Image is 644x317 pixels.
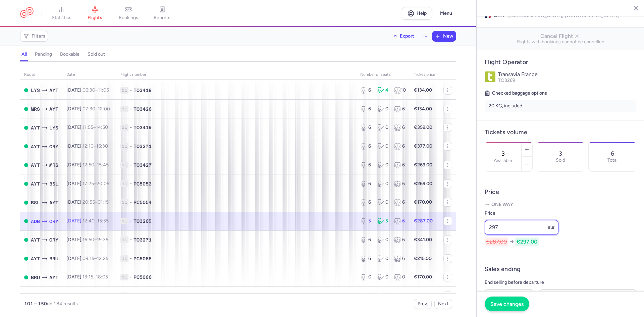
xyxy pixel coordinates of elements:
[83,274,93,280] time: 13:15
[20,70,62,80] th: route
[49,255,58,262] span: Brussels Airport, Brussels, Belgium
[485,58,636,66] h4: Flight Operator
[35,51,52,57] h4: pending
[66,293,109,299] span: [DATE],
[83,293,96,299] time: 08:50
[133,162,152,168] span: TO3427
[414,274,432,280] strong: €170.00
[394,274,406,280] div: 0
[32,34,45,39] span: Filters
[49,274,58,281] span: Antalya, Antalya, Turkey
[377,87,389,94] div: 4
[133,143,152,150] span: TO3271
[377,143,389,150] div: 0
[377,255,389,262] div: 0
[133,255,152,262] span: PC5065
[130,293,132,299] span: •
[485,100,636,112] li: 20 KG, included
[31,293,40,300] span: Antalya, Antalya, Turkey
[83,218,109,224] span: –
[120,106,128,112] span: 1L
[31,105,40,113] span: Marseille Provence Airport, Marseille, France
[360,255,372,262] div: 6
[133,87,152,94] span: TO3418
[66,106,110,112] span: [DATE],
[414,87,432,93] strong: €134.00
[130,87,132,94] span: •
[96,143,108,149] time: 15:30
[98,106,110,112] time: 12:00
[24,301,47,307] strong: 101 – 150
[394,218,406,224] div: 6
[83,218,95,224] time: 12:40
[394,124,406,131] div: 6
[66,143,108,149] span: [DATE],
[485,201,636,208] p: One way
[112,6,145,21] a: bookings
[394,236,406,243] div: 6
[559,150,562,157] p: 3
[49,218,58,225] span: Orly, Paris, France
[83,124,108,130] span: –
[120,162,128,168] span: 1L
[62,70,116,80] th: date
[52,15,71,21] span: statistics
[360,218,372,224] div: 3
[83,293,109,299] span: –
[360,87,372,94] div: 6
[31,255,40,262] span: Antalya, Antalya, Turkey
[485,237,508,246] span: €287.00
[83,87,95,93] time: 06:30
[133,106,152,112] span: TO3426
[120,124,128,131] span: 1L
[394,143,406,150] div: 6
[49,105,58,113] span: Antalya, Antalya, Turkey
[120,218,128,224] span: 1L
[377,180,389,187] div: 0
[414,293,432,299] strong: €269.00
[377,274,389,280] div: 0
[356,70,410,80] th: number of seats
[120,274,128,280] span: 1L
[548,224,555,230] span: eur
[485,209,558,217] label: Price
[116,70,356,80] th: Flight number
[49,124,58,131] span: St-Exupéry, Lyon, France
[133,199,152,206] span: PC5054
[31,236,40,244] span: Antalya, Antalya, Turkey
[377,218,389,224] div: 3
[485,220,558,235] input: ---
[414,256,432,261] strong: €215.00
[20,31,48,41] button: Filters
[145,6,179,21] a: reports
[66,256,108,261] span: [DATE],
[130,124,132,131] span: •
[120,143,128,150] span: 1L
[120,255,128,262] span: 1L
[402,7,432,20] a: Help
[485,297,529,311] button: Save changes
[120,180,128,187] span: 1L
[88,15,102,21] span: flights
[133,274,152,280] span: PC5066
[130,274,132,280] span: •
[360,293,372,299] div: 6
[490,301,524,307] span: Save changes
[414,199,432,205] strong: €170.00
[98,199,112,205] time: 01:15
[98,293,109,299] time: 12:10
[607,158,618,163] p: Total
[49,293,58,300] span: Charles De Gaulle, Paris, France
[130,218,132,224] span: •
[49,161,58,169] span: Marseille Provence Airport, Marseille, France
[360,143,372,150] div: 6
[394,293,406,299] div: 6
[31,87,40,94] span: St-Exupéry, Lyon, France
[96,124,108,130] time: 14:50
[45,6,78,21] a: statistics
[31,143,40,150] span: Antalya, Antalya, Turkey
[434,299,452,309] button: Next
[432,31,456,41] button: New
[120,293,128,299] span: 1L
[377,199,389,206] div: 0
